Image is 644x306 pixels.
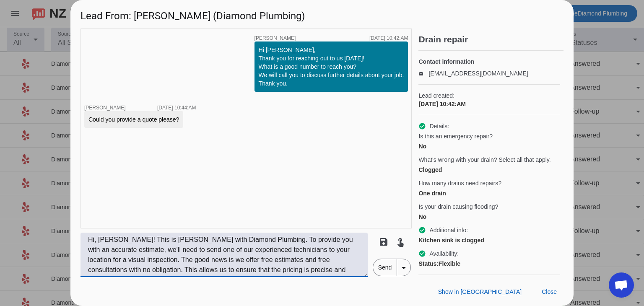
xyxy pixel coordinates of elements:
span: Is this an emergency repair? [418,132,493,140]
strong: Status: [418,260,438,267]
div: No [418,142,560,150]
div: Open chat [609,272,634,298]
div: Could you provide a quote please? [88,115,179,124]
div: One drain [418,189,560,197]
div: Flexible [418,259,560,268]
div: No [418,213,560,221]
span: [PERSON_NAME] [254,36,296,41]
div: Kitchen sink is clogged [418,236,560,244]
h2: Drain repair [418,35,563,44]
span: Show in [GEOGRAPHIC_DATA] [438,288,522,295]
span: Additional info: [429,226,468,234]
mat-icon: email [418,71,428,75]
button: Show in [GEOGRAPHIC_DATA] [431,284,528,299]
mat-icon: touch_app [395,237,405,247]
span: Lead created: [418,91,560,100]
span: [PERSON_NAME] [84,105,126,111]
div: [DATE] 10:42:AM [418,100,560,108]
div: [DATE] 10:44:AM [157,105,196,110]
mat-icon: check_circle [418,250,426,257]
mat-icon: arrow_drop_down [399,263,409,273]
span: How many drains need repairs? [418,179,501,187]
span: What's wrong with your drain? Select all that apply. [418,156,551,164]
button: Close [535,284,563,299]
h4: Contact information [418,57,560,66]
span: Close [542,288,557,295]
a: [EMAIL_ADDRESS][DOMAIN_NAME] [428,70,528,77]
span: Availability: [429,249,459,258]
span: Details: [429,122,449,130]
span: Send [373,259,397,276]
mat-icon: check_circle [418,226,426,234]
div: [DATE] 10:42:AM [369,36,408,41]
div: Hi [PERSON_NAME], Thank you for reaching out to us [DATE]! What is a good number to reach you? We... [259,46,404,88]
mat-icon: save [379,237,389,247]
div: Clogged [418,166,560,174]
mat-icon: check_circle [418,122,426,130]
span: Is your drain causing flooding? [418,202,498,211]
